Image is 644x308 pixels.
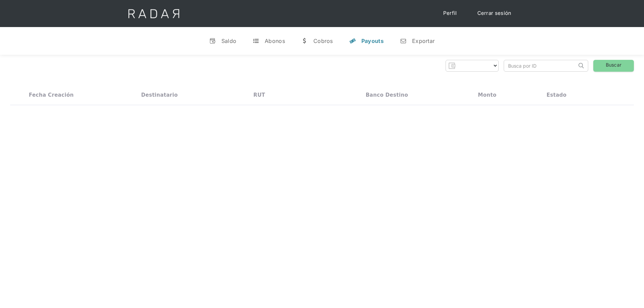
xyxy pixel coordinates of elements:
[361,38,384,44] div: Payouts
[209,38,216,44] div: v
[313,38,333,44] div: Cobros
[141,92,177,98] div: Destinatario
[254,92,265,98] div: RUT
[436,7,464,20] a: Perfil
[547,92,567,98] div: Estado
[412,38,435,44] div: Exportar
[366,92,408,98] div: Banco destino
[253,38,259,44] div: t
[471,7,518,20] a: Cerrar sesión
[593,60,634,72] a: Buscar
[349,38,356,44] div: y
[446,60,499,72] form: Form
[400,38,407,44] div: n
[478,92,497,98] div: Monto
[265,38,285,44] div: Abonos
[221,38,237,44] div: Saldo
[504,60,577,71] input: Busca por ID
[29,92,74,98] div: Fecha creación
[301,38,308,44] div: w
